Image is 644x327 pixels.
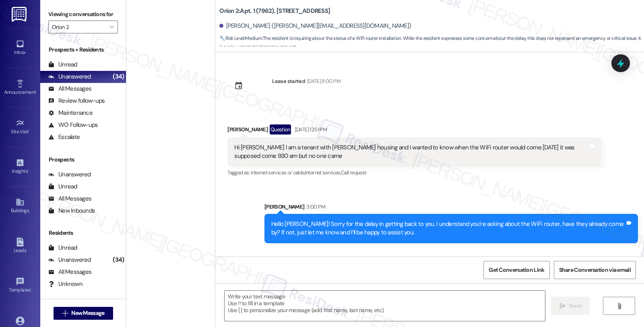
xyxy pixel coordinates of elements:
[109,24,114,30] i: 
[71,309,104,317] span: New Message
[4,156,36,178] a: Insights •
[219,35,262,41] strong: 🔧 Risk Level: Medium
[40,46,126,54] div: Prospects + Residents
[305,169,341,176] span: Internet services ,
[48,72,91,81] div: Unanswered
[483,261,549,279] button: Get Conversation Link
[4,116,36,138] a: Site Visit •
[616,303,622,309] i: 
[40,155,126,164] div: Prospects
[48,207,95,215] div: New Inbounds
[219,7,330,15] b: Orion 2: Apt. 1 (7962), [STREET_ADDRESS]
[48,85,91,93] div: All Messages
[52,21,105,33] input: All communities
[48,280,83,288] div: Unknown
[272,77,305,85] div: Lease started
[569,302,581,310] span: Send
[219,34,644,52] span: : The resident is inquiring about the status of a WiFi router installation. While the resident ex...
[251,169,305,176] span: Internet services or cable ,
[31,286,32,292] span: •
[554,261,636,279] button: Share Conversation via email
[48,60,77,69] div: Unread
[111,254,126,266] div: (34)
[36,88,37,94] span: •
[12,7,28,22] img: ResiDesk Logo
[48,182,77,191] div: Unread
[341,169,366,176] span: Call request
[4,37,36,59] a: Inbox
[48,121,98,129] div: WO Follow-ups
[48,244,77,252] div: Unread
[62,310,68,317] i: 
[48,97,105,105] div: Review follow-ups
[111,70,126,83] div: (34)
[559,266,631,274] span: Share Conversation via email
[305,77,341,85] div: [DATE] 8:00 PM
[48,256,91,264] div: Unanswered
[29,128,30,133] span: •
[270,124,291,135] div: Question
[48,109,93,117] div: Maintenance
[54,307,113,320] button: New Message
[48,170,91,179] div: Unanswered
[304,203,325,211] div: 3:00 PM
[48,8,118,21] label: Viewing conversations for
[4,235,36,257] a: Leads
[28,167,29,173] span: •
[559,303,566,309] i: 
[40,229,126,237] div: Residents
[227,167,601,178] div: Tagged as:
[48,133,80,141] div: Escalate
[4,275,36,296] a: Templates •
[489,266,544,274] span: Get Conversation Link
[219,22,411,30] div: [PERSON_NAME]. ([PERSON_NAME][EMAIL_ADDRESS][DOMAIN_NAME])
[227,124,601,137] div: [PERSON_NAME]
[48,268,91,276] div: All Messages
[293,125,327,134] div: [DATE] 12:51 PM
[48,195,91,203] div: All Messages
[4,195,36,217] a: Buildings
[234,143,588,161] div: Hi [PERSON_NAME] I am a tenant with [PERSON_NAME] housing and I wanted to know when the WiFi rout...
[551,297,590,315] button: Send
[271,220,625,237] div: Hello [PERSON_NAME]! Sorry for the delay in getting back to you. I understand you’re asking about...
[264,203,638,214] div: [PERSON_NAME]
